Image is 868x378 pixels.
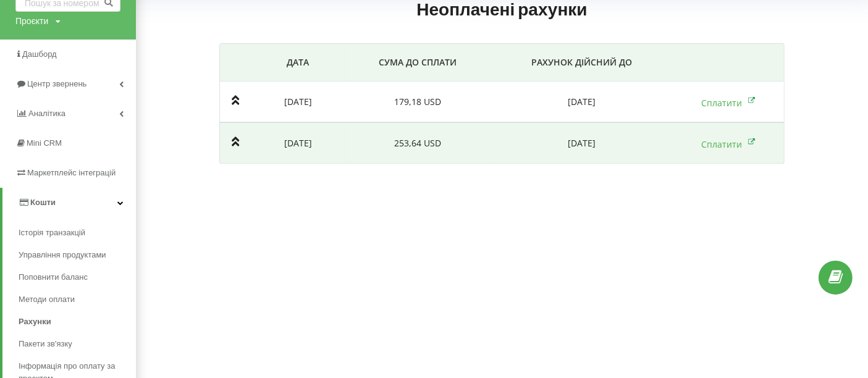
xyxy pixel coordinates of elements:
[19,227,85,239] span: Історія транзакцій
[701,97,756,109] a: Сплатити
[19,288,136,311] a: Методи оплати
[19,249,106,261] span: Управління продуктами
[19,293,75,306] span: Методи оплати
[251,122,345,164] td: [DATE]
[19,316,51,328] span: Рахунки
[22,49,57,59] span: Дашборд
[19,271,88,283] span: Поповнити баланс
[27,168,116,177] span: Маркетплейс інтеграцій
[27,138,62,148] span: Mini CRM
[19,311,136,333] a: Рахунки
[19,244,136,266] a: Управління продуктами
[30,198,56,207] span: Кошти
[15,15,48,27] div: Проєкти
[345,122,491,164] td: 253,64 USD
[19,222,136,244] a: Історія транзакцій
[2,188,136,217] a: Кошти
[28,109,65,118] span: Аналiтика
[19,338,72,350] span: Пакети зв'язку
[345,44,491,82] th: СУМА ДО СПЛАТИ
[491,44,673,82] th: РАХУНОК ДІЙСНИЙ ДО
[701,138,756,150] a: Сплатити
[491,82,673,122] td: [DATE]
[251,44,345,82] th: Дата
[27,79,86,88] span: Центр звернень
[19,333,136,355] a: Пакети зв'язку
[19,266,136,288] a: Поповнити баланс
[251,82,345,122] td: [DATE]
[345,82,491,122] td: 179,18 USD
[491,122,673,164] td: [DATE]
